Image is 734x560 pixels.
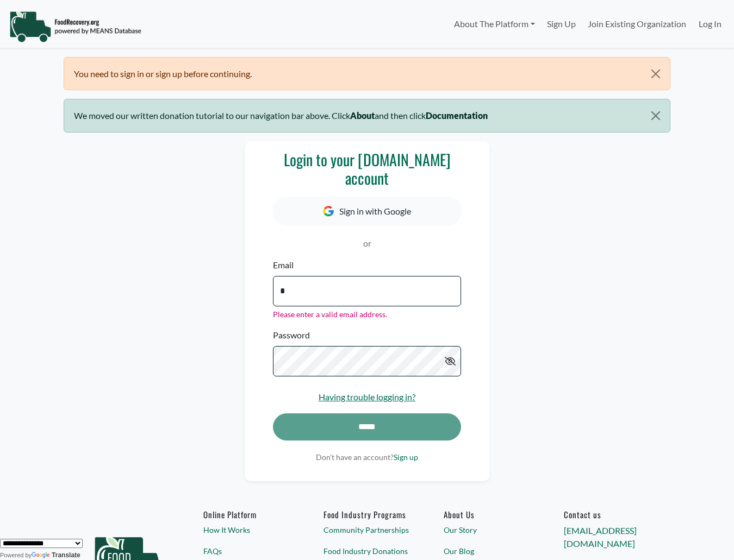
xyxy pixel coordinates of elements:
a: [EMAIL_ADDRESS][DOMAIN_NAME] [564,525,637,549]
h6: Food Industry Programs [324,509,410,519]
a: Community Partnerships [324,524,410,536]
a: How It Works [203,524,290,536]
a: Translate [32,551,80,559]
a: Sign up [394,452,418,462]
a: About The Platform [447,13,540,35]
b: About [350,110,375,121]
img: Google Icon [323,206,334,216]
h3: Login to your [DOMAIN_NAME] account [273,150,461,187]
h6: Online Platform [203,509,290,519]
a: About Us [444,509,531,519]
button: Close [642,58,670,90]
img: Google Translate [32,552,52,559]
a: Our Story [444,524,531,536]
p: Don't have an account? [273,451,461,463]
label: Password [273,329,310,342]
img: NavigationLogo_FoodRecovery-91c16205cd0af1ed486a0f1a7774a6544ea792ac00100771e7dd3ec7c0e58e41.png [9,10,141,43]
a: Having trouble logging in? [319,392,415,402]
a: Log In [693,13,727,35]
div: We moved our written donation tutorial to our navigation bar above. Click and then click [64,99,670,132]
button: Close [642,99,670,132]
a: Sign Up [541,13,582,35]
h6: Contact us [564,509,651,519]
button: Sign in with Google [273,197,461,226]
a: Join Existing Organization [582,13,692,35]
label: Email [273,259,294,272]
div: Please enter a valid email address. [273,309,461,320]
div: You need to sign in or sign up before continuing. [64,57,670,90]
b: Documentation [426,110,488,121]
p: or [273,237,461,250]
